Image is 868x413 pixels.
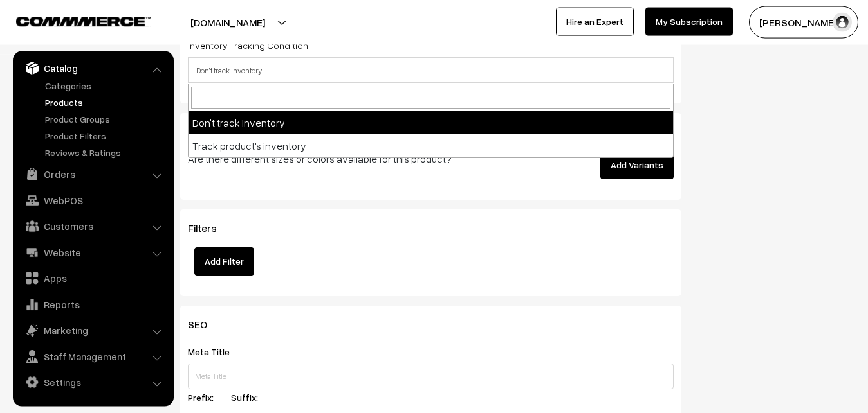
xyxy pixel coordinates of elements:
span: Filters [188,222,232,234]
a: Apps [16,267,169,290]
a: Hire an Expert [556,8,634,36]
label: Suffix: [231,391,273,404]
a: Product Filters [42,129,169,143]
button: Add Variants [600,151,674,179]
a: Reports [16,293,169,316]
a: COMMMERCE [16,13,129,28]
img: COMMMERCE [16,17,151,26]
li: Don't track inventory [189,111,673,134]
a: Orders [16,163,169,186]
a: Customers [16,215,169,238]
p: Are there different sizes or colors available for this product? [188,151,505,166]
a: Product Groups [42,112,169,126]
a: Categories [42,79,169,92]
a: Products [42,96,169,109]
li: Track product's inventory [189,134,673,157]
a: Reviews & Ratings [42,146,169,159]
img: user [833,13,852,32]
button: [DOMAIN_NAME] [145,6,310,39]
label: Inventory Tracking Condition [188,39,308,52]
a: WebPOS [16,189,169,212]
span: SEO [188,318,223,331]
button: [PERSON_NAME] [749,6,858,39]
a: My Subscription [645,8,733,36]
a: Website [16,241,169,264]
span: Don't track inventory [188,57,674,83]
a: Staff Management [16,345,169,368]
button: Add Filter [194,247,254,276]
span: Don't track inventory [189,59,673,82]
input: Meta Title [188,364,674,389]
a: Settings [16,371,169,394]
label: Prefix: [188,391,229,404]
a: Catalog [16,57,169,80]
a: Marketing [16,319,169,342]
label: Meta Title [188,345,245,358]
